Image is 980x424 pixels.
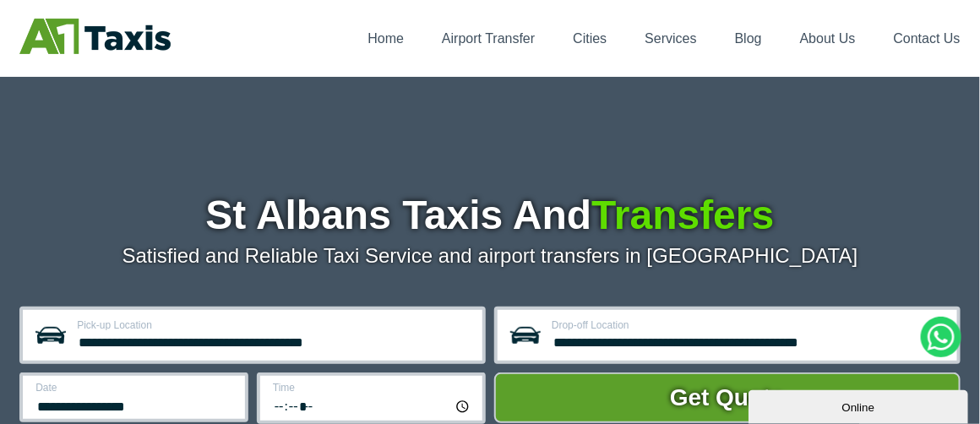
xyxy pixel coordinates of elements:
[35,383,235,393] label: Date
[552,320,947,330] label: Drop-off Location
[19,19,171,54] img: A1 Taxis St Albans LTD
[645,31,696,46] a: Services
[19,195,961,236] h1: St Albans Taxis And
[19,244,961,268] p: Satisfied and Reliable Taxi Service and airport transfers in [GEOGRAPHIC_DATA]
[749,387,972,424] iframe: chat widget
[800,31,856,46] a: About Us
[735,31,762,46] a: Blog
[894,31,961,46] a: Contact Us
[442,31,535,46] a: Airport Transfer
[591,193,774,237] span: Transfers
[273,383,472,393] label: Time
[573,31,607,46] a: Cities
[494,372,961,423] button: Get Quote
[367,31,404,46] a: Home
[77,320,472,330] label: Pick-up Location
